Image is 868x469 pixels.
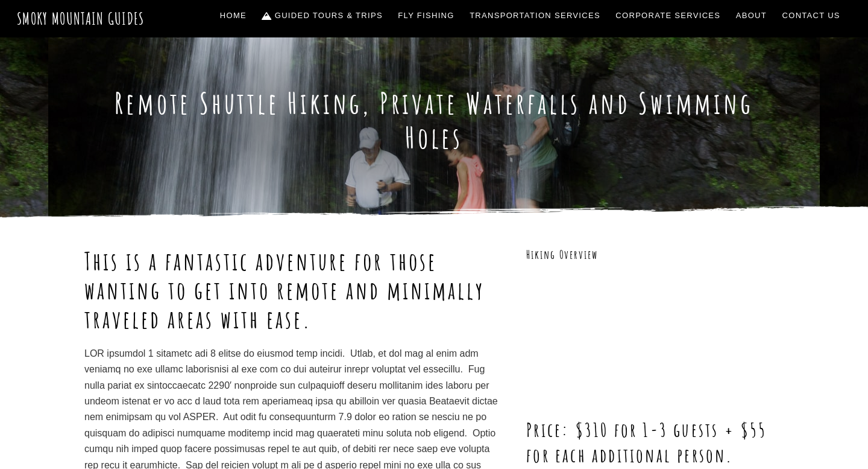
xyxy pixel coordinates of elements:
[84,247,504,334] h1: This is a fantastic adventure for those wanting to get into remote and minimally traveled areas w...
[465,3,605,28] a: Transportation Services
[731,3,772,28] a: About
[526,247,784,263] h3: Hiking Overview
[394,3,459,28] a: Fly Fishing
[611,3,726,28] a: Corporate Services
[257,3,388,28] a: Guided Tours & Trips
[215,3,251,28] a: Home
[778,3,845,28] a: Contact Us
[84,86,784,155] h1: Remote Shuttle Hiking, Private Waterfalls and Swimming Holes
[17,8,145,28] a: Smoky Mountain Guides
